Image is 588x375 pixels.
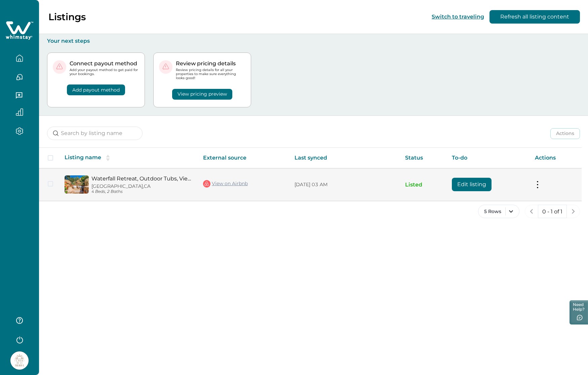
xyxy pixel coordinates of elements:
button: 0 - 1 of 1 [538,205,567,218]
p: Connect payout method [70,60,139,67]
p: 0 - 1 of 1 [542,208,562,215]
img: propertyImage_Waterfall Retreat, Outdoor Tubs, Views, Firepit [65,175,89,194]
button: Refresh all listing content [489,10,580,24]
button: Add payout method [67,84,125,95]
button: sorting [101,155,115,161]
p: [GEOGRAPHIC_DATA], CA [91,183,192,189]
p: Your next steps [47,38,580,44]
p: [DATE] 03 AM [295,181,394,188]
th: To-do [446,148,530,168]
p: Review pricing details for all your properties to make sure everything looks good! [176,68,245,80]
th: External source [198,148,289,168]
p: Add your payout method to get paid for your bookings. [70,68,139,76]
th: Listing name [59,148,198,168]
button: View pricing preview [172,89,232,100]
a: Waterfall Retreat, Outdoor Tubs, Views, Firepit [91,175,192,182]
button: previous page [525,205,538,218]
th: Status [400,148,447,168]
th: Last synced [289,148,400,168]
p: Listings [48,11,86,23]
input: Search by listing name [47,127,143,140]
button: Edit listing [452,178,492,191]
img: Whimstay Host [10,351,29,370]
th: Actions [530,148,582,168]
a: View on Airbnb [203,179,248,188]
p: 4 Beds, 2 Baths [91,189,192,194]
button: next page [566,205,580,218]
button: Actions [550,128,580,139]
button: 5 Rows [478,205,519,218]
p: Review pricing details [176,60,245,67]
button: Switch to traveling [432,13,484,20]
p: Listed [405,181,441,188]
